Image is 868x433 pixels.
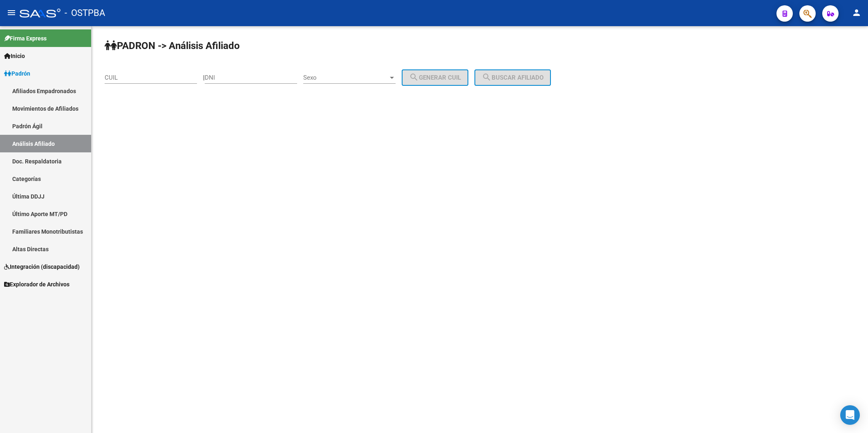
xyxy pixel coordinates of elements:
[203,74,474,81] div: |
[852,8,861,18] mat-icon: person
[105,40,240,51] strong: PADRON -> Análisis Afiliado
[4,51,25,60] span: Inicio
[482,72,492,82] mat-icon: search
[4,69,30,78] span: Padrón
[482,74,544,81] span: Buscar afiliado
[4,34,47,43] span: Firma Express
[4,280,69,289] span: Explorador de Archivos
[4,262,80,271] span: Integración (discapacidad)
[65,4,105,22] span: - OSTPBA
[409,72,419,82] mat-icon: search
[7,8,16,18] mat-icon: menu
[840,405,860,425] div: Open Intercom Messenger
[409,74,461,81] span: Generar CUIL
[474,69,551,86] button: Buscar afiliado
[303,74,388,81] span: Sexo
[402,69,468,86] button: Generar CUIL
